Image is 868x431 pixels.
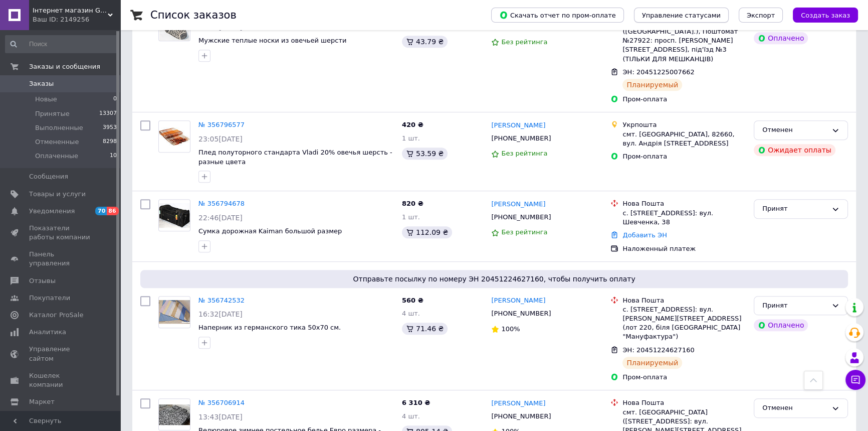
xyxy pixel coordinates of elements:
[29,371,93,389] span: Кошелек компании
[801,12,850,19] span: Создать заказ
[491,399,545,408] a: [PERSON_NAME]
[762,125,827,135] div: Отменен
[402,36,448,48] div: 43.79 ₴
[103,137,117,147] span: 8298
[489,410,553,423] div: [PHONE_NUMBER]
[754,32,808,44] div: Оплачено
[622,130,746,148] div: смт. [GEOGRAPHIC_DATA], 82660, вул. Андрія [STREET_ADDRESS]
[29,172,68,181] span: Сообщения
[501,38,547,46] span: Без рейтинга
[198,227,342,235] a: Сумка дорожная Kaiman большой размер
[29,397,55,406] span: Маркет
[158,199,190,231] a: Фото товару
[159,203,190,227] img: Фото товару
[29,79,54,88] span: Заказы
[103,123,117,132] span: 3953
[159,127,190,146] img: Фото товару
[622,18,746,64] div: м. [GEOGRAPHIC_DATA] ([GEOGRAPHIC_DATA].), Поштомат №27922: просп. [PERSON_NAME][STREET_ADDRESS],...
[622,199,746,208] div: Нова Пошта
[29,207,75,216] span: Уведомления
[754,319,808,331] div: Оплачено
[402,399,430,406] span: 6 310 ₴
[144,274,844,284] span: Отправьте посылку по номеру ЭН 20451224627160, чтобы получить оплату
[754,144,835,156] div: Ожидает оплаты
[489,211,553,224] div: [PHONE_NUMBER]
[29,190,86,199] span: Товары и услуги
[762,204,827,214] div: Принят
[622,373,746,382] div: Пром-оплата
[762,301,827,311] div: Принят
[198,135,243,143] span: 23:05[DATE]
[622,68,694,76] span: ЭН: 20451225007662
[622,346,694,354] span: ЭН: 20451224627160
[501,325,520,333] span: 100%
[107,207,118,215] span: 86
[198,200,245,207] a: № 356794678
[783,11,858,19] a: Создать заказ
[622,357,682,369] div: Планируемый
[198,399,245,406] a: № 356706914
[622,398,746,407] div: Нова Пошта
[198,297,245,304] a: № 356742532
[501,228,547,236] span: Без рейтинга
[622,120,746,129] div: Укрпошта
[402,200,423,207] span: 820 ₴
[29,294,70,303] span: Покупатели
[29,276,56,285] span: Отзывы
[33,15,120,24] div: Ваш ID: 2149256
[99,109,117,118] span: 13307
[29,345,93,363] span: Управление сайтом
[35,152,78,161] span: Оплаченные
[29,311,83,320] span: Каталог ProSale
[35,109,70,118] span: Принятые
[622,231,667,239] a: Добавить ЭН
[198,310,243,318] span: 16:32[DATE]
[622,79,682,91] div: Планируемый
[29,328,66,337] span: Аналитика
[158,296,190,328] a: Фото товару
[622,95,746,104] div: Пром-оплата
[489,307,553,320] div: [PHONE_NUMBER]
[634,8,729,23] button: Управление статусами
[198,37,346,44] a: Мужские теплые носки из овечьей шерсти
[198,324,341,331] a: Наперник из германского тика 50х70 см.
[35,95,57,104] span: Новые
[622,305,746,342] div: с. [STREET_ADDRESS]: вул. [PERSON_NAME][STREET_ADDRESS] (лот 220, біля [GEOGRAPHIC_DATA] "Мануфак...
[402,226,452,238] div: 112.09 ₴
[793,8,858,23] button: Создать заказ
[501,150,547,157] span: Без рейтинга
[158,398,190,430] a: Фото товару
[499,11,616,20] span: Скачать отчет по пром-оплате
[402,297,423,304] span: 560 ₴
[35,123,83,132] span: Выполненные
[159,300,190,324] img: Фото товару
[113,95,117,104] span: 0
[158,120,190,153] a: Фото товару
[159,404,190,425] img: Фото товару
[402,310,420,317] span: 4 шт.
[402,323,448,335] div: 71.46 ₴
[198,149,392,166] a: Плед полуторного стандарта Vladi 20% овечья шерсть - разные цвета
[491,296,545,306] a: [PERSON_NAME]
[5,35,118,53] input: Поиск
[29,224,93,242] span: Показатели работы компании
[762,403,827,413] div: Отменен
[622,244,746,253] div: Наложенный платеж
[95,207,107,215] span: 70
[622,296,746,305] div: Нова Пошта
[198,121,245,128] a: № 356796577
[110,152,117,161] span: 10
[402,213,420,221] span: 1 шт.
[402,412,420,420] span: 4 шт.
[402,148,448,160] div: 53.59 ₴
[491,200,545,209] a: [PERSON_NAME]
[402,134,420,142] span: 1 шт.
[491,8,624,23] button: Скачать отчет по пром-оплате
[198,413,243,421] span: 13:43[DATE]
[491,121,545,130] a: [PERSON_NAME]
[642,12,721,19] span: Управление статусами
[35,137,79,147] span: Отмененные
